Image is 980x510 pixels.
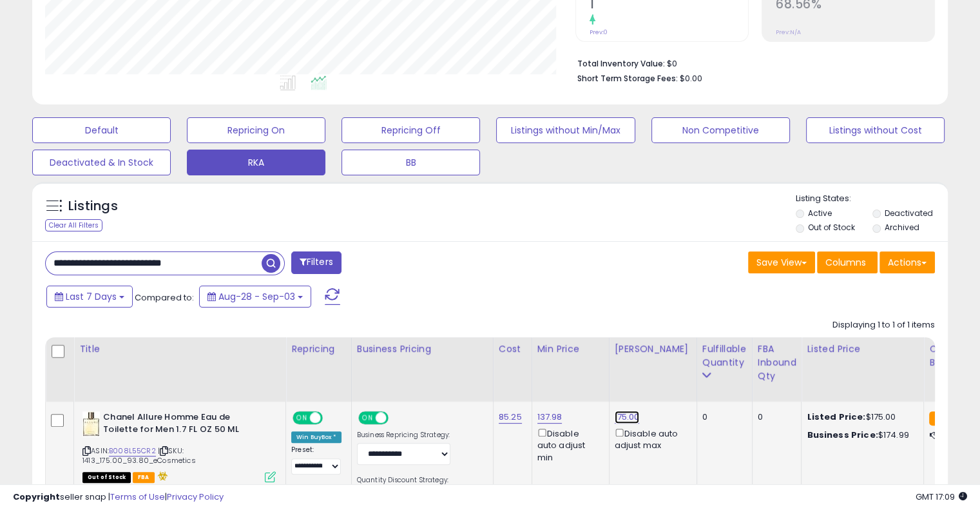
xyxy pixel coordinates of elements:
[387,413,407,424] span: OFF
[187,150,325,175] button: RKA
[615,426,687,451] div: Disable auto adjust max
[916,491,967,503] span: 2025-09-11 17:09 GMT
[341,117,480,143] button: Repricing Off
[537,411,562,424] a: 137.98
[651,117,790,143] button: Non Competitive
[68,197,118,215] h5: Listings
[807,429,878,441] b: Business Price:
[879,251,935,273] button: Actions
[155,471,168,480] i: hazardous material
[32,117,171,143] button: Default
[808,208,832,219] label: Active
[109,446,156,456] a: B008L55CR2
[133,472,155,483] span: FBA
[45,219,102,231] div: Clear All Filters
[776,28,801,36] small: Prev: N/A
[929,411,953,426] small: FBA
[807,342,918,356] div: Listed Price
[590,28,608,36] small: Prev: 0
[82,411,100,437] img: 314HKCnswyL._SL40_.jpg
[360,413,376,424] span: ON
[13,491,60,503] strong: Copyright
[680,72,702,84] span: $0.00
[291,342,346,356] div: Repricing
[321,413,341,424] span: OFF
[577,58,665,69] b: Total Inventory Value:
[357,476,450,485] label: Quantity Discount Strategy:
[291,446,341,475] div: Preset:
[884,208,932,219] label: Deactivated
[702,411,742,423] div: 0
[135,291,194,304] span: Compared to:
[357,431,450,440] label: Business Repricing Strategy:
[13,491,224,504] div: seller snap | |
[825,256,866,269] span: Columns
[807,429,914,441] div: $174.99
[748,251,815,273] button: Save View
[807,411,914,423] div: $175.00
[537,426,599,464] div: Disable auto adjust min
[496,117,635,143] button: Listings without Min/Max
[702,342,747,369] div: Fulfillable Quantity
[615,342,691,356] div: [PERSON_NAME]
[808,222,855,233] label: Out of Stock
[218,290,295,303] span: Aug-28 - Sep-03
[832,319,935,331] div: Displaying 1 to 1 of 1 items
[499,411,522,424] a: 85.25
[796,193,948,205] p: Listing States:
[291,251,341,274] button: Filters
[82,411,276,481] div: ASIN:
[199,286,311,308] button: Aug-28 - Sep-03
[79,342,280,356] div: Title
[110,491,165,503] a: Terms of Use
[615,411,640,424] a: 175.00
[66,290,117,303] span: Last 7 Days
[806,117,945,143] button: Listings without Cost
[46,286,133,308] button: Last 7 Days
[537,342,604,356] div: Min Price
[82,472,131,483] span: All listings that are currently out of stock and unavailable for purchase on Amazon
[357,342,488,356] div: Business Pricing
[807,411,865,423] b: Listed Price:
[341,150,480,175] button: BB
[32,150,171,175] button: Deactivated & In Stock
[291,431,341,443] div: Win BuyBox *
[758,342,796,383] div: FBA inbound Qty
[884,222,919,233] label: Archived
[294,413,310,424] span: ON
[167,491,224,503] a: Privacy Policy
[499,342,526,356] div: Cost
[817,251,878,273] button: Columns
[758,411,792,423] div: 0
[103,411,260,438] b: Chanel Allure Homme Eau de Toilette for Men 1.7 FL OZ 50 ML
[187,117,325,143] button: Repricing On
[577,55,925,70] li: $0
[577,73,678,84] b: Short Term Storage Fees:
[82,446,196,465] span: | SKU: 1413_175.00_93.80_eCosmetics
